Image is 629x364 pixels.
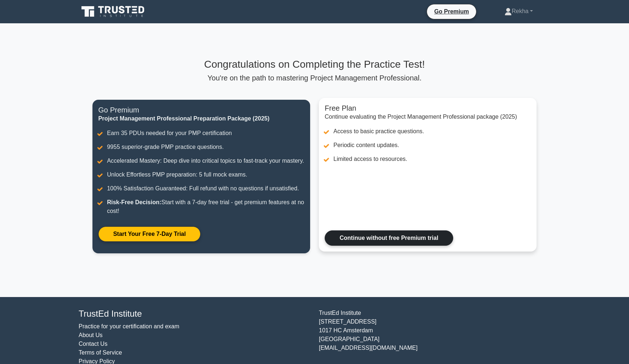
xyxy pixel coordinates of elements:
[79,332,103,338] a: About Us
[79,323,179,329] a: Practice for your certification and exam
[92,58,537,71] h3: Congratulations on Completing the Practice Test!
[92,74,537,82] p: You're on the path to mastering Project Management Professional.
[430,7,473,16] a: Go Premium
[487,4,550,19] a: Rekha
[79,309,310,319] h4: TrustEd Institute
[325,230,453,246] a: Continue without free Premium trial
[98,226,201,242] a: Start Your Free 7-Day Trial
[79,349,122,356] a: Terms of Service
[79,341,107,347] a: Contact Us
